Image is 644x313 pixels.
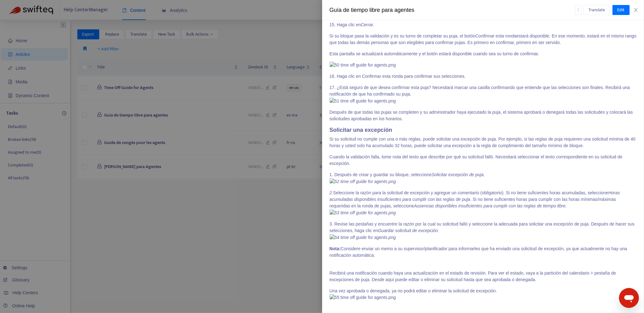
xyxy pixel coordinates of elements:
[613,5,630,15] button: Edit
[330,6,575,14] div: Guía de tiempo libre para agentes
[330,136,637,149] p: Si su solicitud no cumple con una o más reglas, puede solicitar una excepción de puja. Por ejempl...
[330,178,396,185] img: 52 time off guide for agents.png
[330,294,396,301] img: 55 time off guide for agents.png
[330,172,485,184] em: Solicitar excepción de puja.
[330,263,637,283] p: Recibirá una notificación cuando haya una actualización en el estado de revisión. Para ver el est...
[330,109,637,122] p: Después de que todas las pujas se completen y su administrador haya ejecutado la puja, el sistema...
[330,210,396,216] img: 53 time off guide for agents.png
[330,62,396,68] img: 50 time off guide for agents.png
[583,5,610,15] button: Translate
[330,84,637,104] p: 17. ¿Está seguro de que desea confirmar esta puja? Necesitará marcar una casilla confirmando que ...
[330,154,637,167] p: Cuando la validación falla, tome nota del texto que describe por qué su solicitud falló. Necesita...
[330,246,637,259] p: Considere enviar un memo a su supervisor/planificador para informarles que ha enviado una solicit...
[330,190,333,195] em: 2.
[330,171,637,185] p: 1. Después de crear y guardar su bloque, seleccione
[330,221,637,241] p: 3. Revise las pestañas y encuentre la razón por la cual su solicitud falló y seleccione la adecua...
[619,288,639,308] iframe: Button to launch messaging window, conversation in progress
[330,51,637,57] p: Esta pantalla se actualizará automáticamente y el botón estará disponible cuando sea su turno de ...
[330,288,637,301] p: Una vez aprobada o denegada, ya no podrá editar o eliminar la solicitud de excepción.
[588,7,605,13] span: Translate
[330,228,439,240] em: Guardar solicitud de excepción.
[330,127,392,133] strong: Solicitar una excepción
[475,33,516,38] em: Confirmar esta ronda
[633,7,638,12] span: close
[361,22,374,27] em: Cerrar.
[632,7,640,13] button: Close
[330,33,637,46] p: Si su bloque pasa la validación y es su turno de completar su puja, el botón estará disponible. E...
[576,7,580,12] span: more
[575,5,581,15] button: more
[330,234,396,241] img: 54 time off guide for agents.png
[330,98,396,104] img: 51 time off guide for agents.png
[330,190,637,216] p: Seleccione la razón para la solicitud de excepción y agregue un comentario (obligatorio). Si no t...
[330,203,567,215] em: Ausencias disponibles insuficientes para cumplir con las reglas de tiempo libre.
[617,7,625,13] span: Edit
[330,73,637,80] p: 16. Haga clic en Confirmar esta ronda para confirmar sus selecciones.
[330,22,637,28] p: 15. Haga clic en
[330,246,341,251] strong: Nota:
